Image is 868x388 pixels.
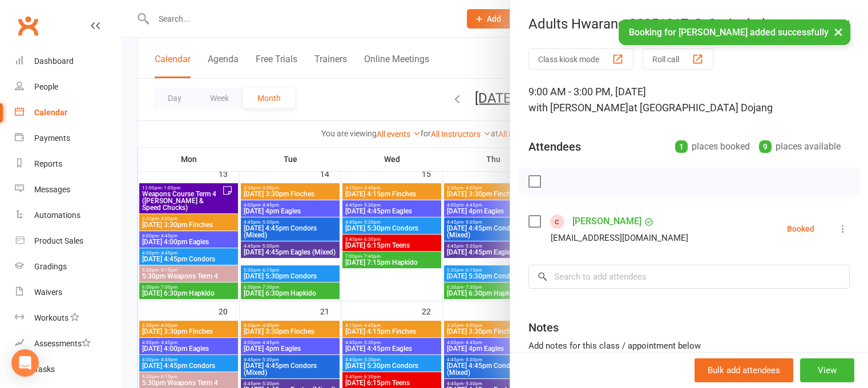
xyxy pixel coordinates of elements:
[34,211,80,220] div: Automations
[619,19,850,45] div: Booking for [PERSON_NAME] added successfully
[695,358,793,382] button: Bulk add attendees
[528,102,628,114] span: with [PERSON_NAME]
[14,11,42,40] a: Clubworx
[34,56,74,66] div: Dashboard
[510,16,868,32] div: Adults Hwarang 20251017 @ Caringbah
[628,102,773,114] span: at [GEOGRAPHIC_DATA] Dojang
[34,185,70,194] div: Messages
[34,134,70,143] div: Payments
[528,84,850,116] div: 9:00 AM - 3:00 PM, [DATE]
[551,231,688,245] div: [EMAIL_ADDRESS][DOMAIN_NAME]
[15,126,120,151] a: Payments
[15,74,120,100] a: People
[34,288,62,297] div: Waivers
[34,365,55,374] div: Tasks
[528,48,633,70] button: Class kiosk mode
[15,305,120,331] a: Workouts
[15,100,120,126] a: Calendar
[15,177,120,203] a: Messages
[15,203,120,228] a: Automations
[15,280,120,305] a: Waivers
[675,139,750,155] div: places booked
[34,236,83,245] div: Product Sales
[15,48,120,74] a: Dashboard
[828,19,849,44] button: ×
[15,331,120,357] a: Assessments
[528,339,850,353] div: Add notes for this class / appointment below
[34,313,68,322] div: Workouts
[528,320,559,336] div: Notes
[528,139,581,155] div: Attendees
[759,140,772,153] div: 9
[34,262,67,271] div: Gradings
[15,254,120,280] a: Gradings
[34,108,67,117] div: Calendar
[11,349,39,377] div: Open Intercom Messenger
[34,339,91,348] div: Assessments
[528,265,850,289] input: Search to add attendees
[15,357,120,382] a: Tasks
[15,151,120,177] a: Reports
[759,139,841,155] div: places available
[34,82,58,91] div: People
[572,212,641,231] a: [PERSON_NAME]
[675,140,688,153] div: 1
[34,159,62,168] div: Reports
[15,228,120,254] a: Product Sales
[787,225,814,233] div: Booked
[643,48,713,70] button: Roll call
[800,358,854,382] button: View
